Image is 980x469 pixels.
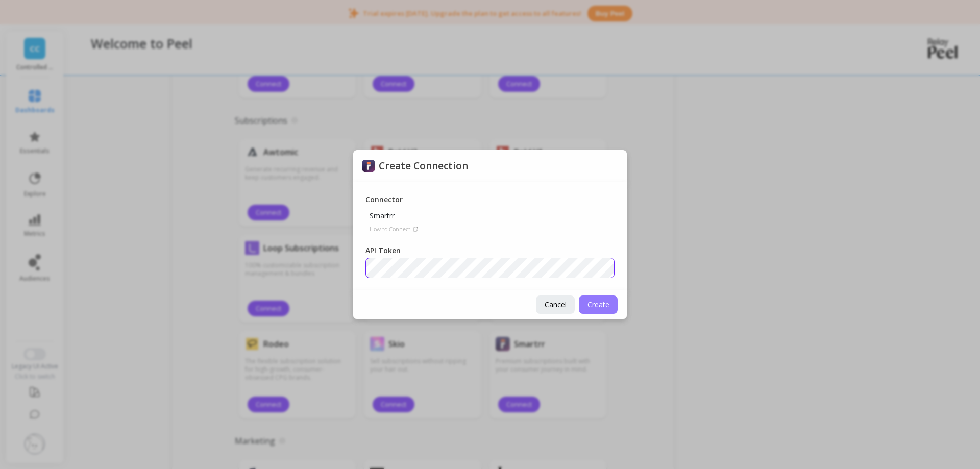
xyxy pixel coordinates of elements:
[370,225,419,233] a: How to Connect
[379,159,468,172] p: Create Connection
[362,160,375,172] img: api.smartrr.svg
[587,300,609,309] span: Create
[365,194,403,205] p: Connector
[370,225,410,233] p: How to Connect
[365,245,422,256] label: API Token
[579,295,618,314] button: Create
[545,300,567,309] span: Cancel
[536,295,575,314] button: Cancel
[365,207,399,225] p: Smartrr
